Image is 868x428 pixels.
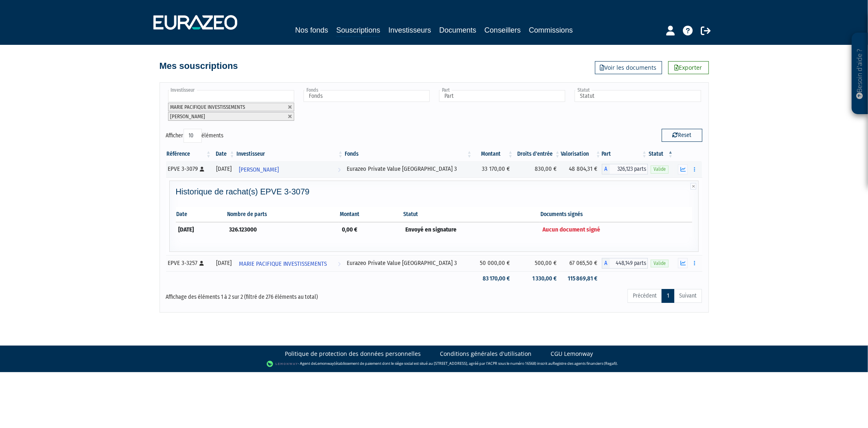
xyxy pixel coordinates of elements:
[602,164,610,174] span: A
[239,162,279,177] span: [PERSON_NAME]
[168,165,209,173] div: EPVE 3-3079
[200,167,205,172] i: [Français] Personne physique
[227,207,339,222] th: Nombre de parts
[200,261,204,266] i: [Français] Personne physique
[439,24,477,36] a: Documents
[176,222,227,237] td: [DATE]
[166,147,212,161] th: Référence : activer pour trier la colonne par ordre croissant
[610,164,648,174] span: 326,123 parts
[184,129,202,143] select: Afficheréléments
[166,288,383,301] div: Affichage des éléments 1 à 2 sur 2 (filtré de 276 éléments au total)
[553,361,617,366] a: Registre des agents financiers (Regafi)
[215,165,233,173] div: [DATE]
[215,259,233,267] div: [DATE]
[347,259,470,267] div: Eurazeo Private Value [GEOGRAPHIC_DATA] 3
[171,113,206,119] span: [PERSON_NAME]
[602,164,648,174] div: A - Eurazeo Private Value Europe 3
[514,271,561,286] td: 1 330,00 €
[295,24,328,36] a: Nos fonds
[285,350,421,358] a: Politique de protection des données personnelles
[602,258,610,269] span: A
[602,147,648,161] th: Part: activer pour trier la colonne par ordre croissant
[339,222,402,237] td: 0,00 €
[595,61,662,74] a: Voir les documents
[473,161,514,177] td: 33 170,00 €
[561,147,602,161] th: Valorisation: activer pour trier la colonne par ordre croissant
[440,350,532,358] a: Conditions générales d'utilisation
[529,24,573,36] a: Commissions
[171,104,245,110] span: MARIE PACIFIQUE INVESTISSEMENTS
[315,361,334,366] a: Lemonway
[338,162,341,177] i: Voir l'investisseur
[336,24,380,37] a: Souscriptions
[176,187,693,196] h4: Historique de rachat(s) EPVE 3-3079
[153,15,237,30] img: 1732889491-logotype_eurazeo_blanc_rvb.png
[662,129,702,142] button: Reset
[561,161,602,177] td: 48 804,31 €
[551,350,593,358] a: CGU Lemonway
[473,147,514,161] th: Montant: activer pour trier la colonne par ordre croissant
[339,207,402,222] th: Montant
[610,258,648,269] span: 448,149 parts
[651,165,669,173] span: Valide
[212,147,236,161] th: Date: activer pour trier la colonne par ordre croissant
[176,207,227,222] th: Date
[651,260,669,267] span: Valide
[561,271,602,286] td: 115 869,81 €
[236,147,344,161] th: Investisseur: activer pour trier la colonne par ordre croissant
[561,255,602,271] td: 67 065,50 €
[236,161,344,177] a: [PERSON_NAME]
[662,289,674,303] a: 1
[166,129,224,143] label: Afficher éléments
[540,207,692,222] th: Documents signés
[855,37,865,110] p: Besoin d'aide ?
[514,161,561,177] td: 830,00 €
[8,360,860,368] div: - Agent de (établissement de paiement dont le siège social est situé au [STREET_ADDRESS], agréé p...
[668,61,709,74] a: Exporter
[514,255,561,271] td: 500,00 €
[402,207,540,222] th: Statut
[338,256,341,271] i: Voir l'investisseur
[227,222,339,237] td: 326.123000
[514,147,561,161] th: Droits d'entrée: activer pour trier la colonne par ordre croissant
[347,165,470,173] div: Eurazeo Private Value [GEOGRAPHIC_DATA] 3
[473,255,514,271] td: 50 000,00 €
[542,226,600,233] span: Aucun document signé
[602,258,648,269] div: A - Eurazeo Private Value Europe 3
[344,147,473,161] th: Fonds: activer pour trier la colonne par ordre croissant
[485,24,521,36] a: Conseillers
[402,222,540,237] td: Envoyé en signature
[160,61,238,71] h4: Mes souscriptions
[473,271,514,286] td: 83 170,00 €
[267,360,298,368] img: logo-lemonway.png
[388,24,431,36] a: Investisseurs
[168,259,209,267] div: EPVE 3-3257
[236,255,344,271] a: MARIE PACIFIQUE INVESTISSEMENTS
[648,147,674,161] th: Statut : activer pour trier la colonne par ordre d&eacute;croissant
[239,256,327,271] span: MARIE PACIFIQUE INVESTISSEMENTS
